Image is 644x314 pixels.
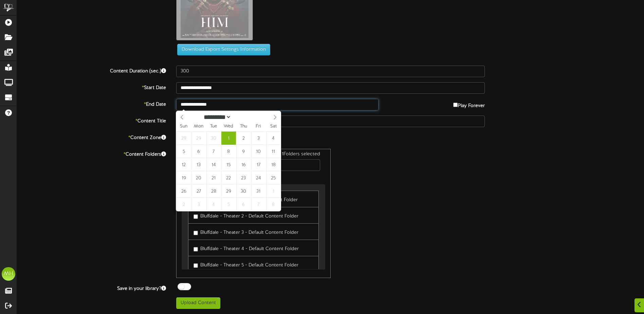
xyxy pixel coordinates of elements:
[194,231,198,235] input: Bluffdale - Theater 3 - Default Content Folder
[206,171,221,185] span: October 21, 2025
[12,82,171,91] label: Start Date
[236,158,251,171] span: October 16, 2025
[221,171,236,185] span: October 22, 2025
[206,185,221,198] span: October 28, 2025
[12,283,171,292] label: Save in your library?
[206,158,221,171] span: October 14, 2025
[231,114,256,121] input: Year
[12,116,171,125] label: Content Title
[177,145,191,158] span: October 5, 2025
[266,145,281,158] span: October 11, 2025
[221,198,236,211] span: November 5, 2025
[191,132,206,145] span: September 29, 2025
[236,198,251,211] span: November 6, 2025
[251,132,266,145] span: October 3, 2025
[194,263,198,268] input: Bluffdale - Theater 5 - Default Content Folder
[251,124,266,129] span: Fri
[191,171,206,185] span: October 20, 2025
[266,185,281,198] span: November 1, 2025
[191,124,206,129] span: Mon
[266,158,281,171] span: October 18, 2025
[266,171,281,185] span: October 25, 2025
[2,267,15,281] div: MH
[206,198,221,211] span: November 4, 2025
[177,171,191,185] span: October 19, 2025
[453,99,485,109] label: Play Forever
[251,198,266,211] span: November 7, 2025
[236,185,251,198] span: October 30, 2025
[12,99,171,108] label: End Date
[194,214,198,219] input: Bluffdale - Theater 2 - Default Content Folder
[251,145,266,158] span: October 10, 2025
[221,124,236,129] span: Wed
[236,145,251,158] span: October 9, 2025
[12,149,171,158] label: Content Folders
[251,158,266,171] span: October 17, 2025
[174,47,270,52] a: Download Export Settings Information
[251,171,266,185] span: October 24, 2025
[194,247,198,251] input: Bluffdale - Theater 4 - Default Content Folder
[194,227,298,236] label: Bluffdale - Theater 3 - Default Content Folder
[236,171,251,185] span: October 23, 2025
[191,198,206,211] span: November 3, 2025
[177,185,191,198] span: October 26, 2025
[221,145,236,158] span: October 8, 2025
[12,66,171,75] label: Content Duration (sec.)
[221,185,236,198] span: October 29, 2025
[221,158,236,171] span: October 15, 2025
[177,158,191,171] span: October 12, 2025
[206,145,221,158] span: October 7, 2025
[176,297,220,309] button: Upload Content
[453,103,458,107] input: Play Forever
[266,124,281,129] span: Sat
[266,132,281,145] span: October 4, 2025
[194,260,298,269] label: Bluffdale - Theater 5 - Default Content Folder
[206,124,221,129] span: Tue
[191,158,206,171] span: October 13, 2025
[266,198,281,211] span: November 8, 2025
[194,211,298,220] label: Bluffdale - Theater 2 - Default Content Folder
[177,198,191,211] span: November 2, 2025
[177,132,191,145] span: September 28, 2025
[176,116,485,127] input: Title of this Content
[176,124,191,129] span: Sun
[221,132,236,145] span: October 1, 2025
[194,243,299,252] label: Bluffdale - Theater 4 - Default Content Folder
[177,44,270,55] button: Download Export Settings Information
[236,132,251,145] span: October 2, 2025
[191,145,206,158] span: October 6, 2025
[206,132,221,145] span: September 30, 2025
[12,132,171,141] label: Content Zone
[236,124,251,129] span: Thu
[251,185,266,198] span: October 31, 2025
[191,185,206,198] span: October 27, 2025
